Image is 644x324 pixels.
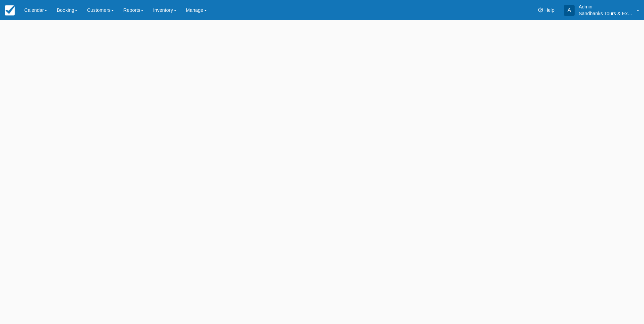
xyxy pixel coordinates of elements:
div: A [564,5,575,16]
p: Sandbanks Tours & Experiences [579,10,633,17]
p: Admin [579,3,633,10]
i: Help [538,8,543,12]
img: checkfront-main-nav-mini-logo.png [5,5,15,15]
span: Help [544,7,554,13]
